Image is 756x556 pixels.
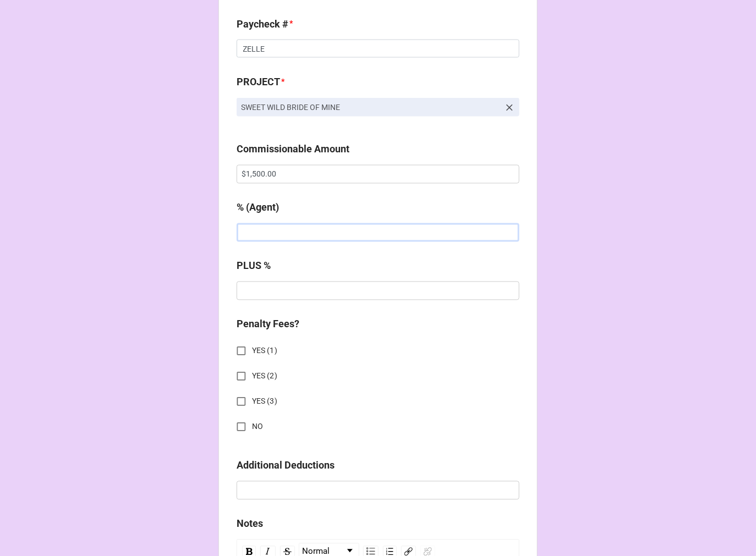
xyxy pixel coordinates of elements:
label: Paycheck # [237,16,288,32]
label: Penalty Fees? [237,317,299,332]
span: YES (1) [252,345,277,357]
label: PROJECT [237,74,280,90]
span: YES (3) [252,396,277,408]
label: % (Agent) [237,200,279,216]
label: PLUS % [237,258,271,274]
label: Additional Deductions [237,458,335,474]
p: SWEET WILD BRIDE OF MINE [241,102,500,113]
label: Notes [237,516,263,532]
label: Commissionable Amount [237,142,349,157]
span: YES (2) [252,371,277,382]
span: NO [252,421,263,433]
